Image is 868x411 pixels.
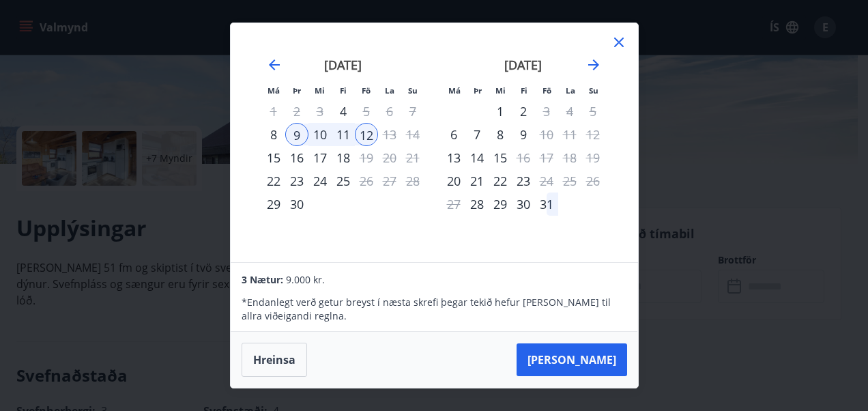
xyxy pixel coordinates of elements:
[332,123,355,146] div: 11
[442,146,465,169] div: Aðeins innritun í boði
[535,123,558,146] div: Aðeins útritun í boði
[315,85,325,96] small: Mi
[489,146,512,169] div: 15
[517,343,627,376] button: [PERSON_NAME]
[285,100,308,123] td: Not available. þriðjudagur, 2. september 2025
[401,100,424,123] td: Not available. sunnudagur, 7. september 2025
[355,169,378,193] td: Choose föstudagur, 26. september 2025 as your check-in date. It’s available.
[489,100,512,123] td: Choose miðvikudagur, 1. október 2025 as your check-in date. It’s available.
[401,123,424,146] td: Not available. sunnudagur, 14. september 2025
[512,169,535,193] div: 23
[285,123,308,146] td: Selected as start date. þriðjudagur, 9. september 2025
[308,146,332,169] td: Choose miðvikudagur, 17. september 2025 as your check-in date. It’s available.
[512,169,535,193] td: Choose fimmtudagur, 23. október 2025 as your check-in date. It’s available.
[558,146,581,169] td: Not available. laugardagur, 18. október 2025
[262,169,285,193] td: Choose mánudagur, 22. september 2025 as your check-in date. It’s available.
[262,193,285,216] td: Choose mánudagur, 29. september 2025 as your check-in date. It’s available.
[581,100,605,123] td: Not available. sunnudagur, 5. október 2025
[465,169,489,193] div: 21
[378,100,401,123] td: Not available. laugardagur, 6. september 2025
[308,146,332,169] div: 17
[285,169,308,193] div: 23
[262,146,285,169] div: Aðeins innritun í boði
[535,100,558,123] div: Aðeins útritun í boði
[489,193,512,216] td: Choose miðvikudagur, 29. október 2025 as your check-in date. It’s available.
[267,85,280,96] small: Má
[378,123,401,146] td: Not available. laugardagur, 13. september 2025
[242,273,283,286] span: 3 Nætur:
[465,169,489,193] td: Choose þriðjudagur, 21. október 2025 as your check-in date. It’s available.
[535,193,558,216] td: Choose föstudagur, 31. október 2025 as your check-in date. It’s available.
[262,123,285,146] td: Choose mánudagur, 8. september 2025 as your check-in date. It’s available.
[465,146,489,169] div: 14
[285,193,308,216] div: 30
[489,193,512,216] div: 29
[242,343,307,377] button: Hreinsa
[512,193,535,216] td: Choose fimmtudagur, 30. október 2025 as your check-in date. It’s available.
[355,123,378,146] td: Selected as end date. föstudagur, 12. september 2025
[512,100,535,123] div: 2
[512,146,535,169] div: Aðeins útritun í boði
[442,169,465,193] div: Aðeins innritun í boði
[355,146,378,169] td: Choose föstudagur, 19. september 2025 as your check-in date. It’s available.
[266,57,283,73] div: Move backward to switch to the previous month.
[558,169,581,193] td: Not available. laugardagur, 25. október 2025
[285,169,308,193] td: Choose þriðjudagur, 23. september 2025 as your check-in date. It’s available.
[512,100,535,123] td: Choose fimmtudagur, 2. október 2025 as your check-in date. It’s available.
[581,123,605,146] td: Not available. sunnudagur, 12. október 2025
[332,100,355,123] div: Aðeins innritun í boði
[558,100,581,123] td: Not available. laugardagur, 4. október 2025
[324,57,362,73] strong: [DATE]
[489,169,512,193] td: Choose miðvikudagur, 22. október 2025 as your check-in date. It’s available.
[535,100,558,123] td: Choose föstudagur, 3. október 2025 as your check-in date. It’s available.
[262,146,285,169] td: Choose mánudagur, 15. september 2025 as your check-in date. It’s available.
[355,100,378,123] td: Choose föstudagur, 5. september 2025 as your check-in date. It’s available.
[285,146,308,169] td: Choose þriðjudagur, 16. september 2025 as your check-in date. It’s available.
[378,146,401,169] td: Not available. laugardagur, 20. september 2025
[581,146,605,169] td: Not available. sunnudagur, 19. október 2025
[355,169,378,193] div: Aðeins útritun í boði
[535,169,558,193] div: Aðeins útritun í boði
[332,146,355,169] td: Choose fimmtudagur, 18. september 2025 as your check-in date. It’s available.
[362,85,371,96] small: Fö
[308,123,332,146] td: Selected. miðvikudagur, 10. september 2025
[585,57,602,73] div: Move forward to switch to the next month.
[355,123,378,146] div: Aðeins útritun í boði
[242,296,626,323] p: * Endanlegt verð getur breyst í næsta skrefi þegar tekið hefur [PERSON_NAME] til allra viðeigandi...
[489,169,512,193] div: 22
[535,169,558,193] td: Choose föstudagur, 24. október 2025 as your check-in date. It’s available.
[442,146,465,169] td: Choose mánudagur, 13. október 2025 as your check-in date. It’s available.
[332,169,355,193] td: Choose fimmtudagur, 25. september 2025 as your check-in date. It’s available.
[286,273,325,286] span: 9.000 kr.
[566,85,575,96] small: La
[262,123,285,146] div: Aðeins innritun í boði
[408,85,418,96] small: Su
[355,100,378,123] div: Aðeins útritun í boði
[285,146,308,169] div: 16
[474,85,482,96] small: Þr
[385,85,394,96] small: La
[442,123,465,146] td: Choose mánudagur, 6. október 2025 as your check-in date. It’s available.
[535,146,558,169] td: Not available. föstudagur, 17. október 2025
[332,123,355,146] td: Selected. fimmtudagur, 11. september 2025
[542,85,551,96] small: Fö
[308,169,332,193] td: Choose miðvikudagur, 24. september 2025 as your check-in date. It’s available.
[465,193,489,216] td: Choose þriðjudagur, 28. október 2025 as your check-in date. It’s available.
[535,123,558,146] td: Choose föstudagur, 10. október 2025 as your check-in date. It’s available.
[535,193,558,216] div: 31
[504,57,542,73] strong: [DATE]
[521,85,527,96] small: Fi
[589,85,598,96] small: Su
[581,169,605,193] td: Not available. sunnudagur, 26. október 2025
[512,123,535,146] td: Choose fimmtudagur, 9. október 2025 as your check-in date. It’s available.
[308,123,332,146] div: 10
[308,169,332,193] div: 24
[442,123,465,146] div: Aðeins innritun í boði
[308,100,332,123] td: Not available. miðvikudagur, 3. september 2025
[489,123,512,146] div: 8
[262,193,285,216] div: Aðeins innritun í boði
[442,169,465,193] td: Choose mánudagur, 20. október 2025 as your check-in date. It’s available.
[558,123,581,146] td: Not available. laugardagur, 11. október 2025
[489,123,512,146] td: Choose miðvikudagur, 8. október 2025 as your check-in date. It’s available.
[332,100,355,123] td: Choose fimmtudagur, 4. september 2025 as your check-in date. It’s available.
